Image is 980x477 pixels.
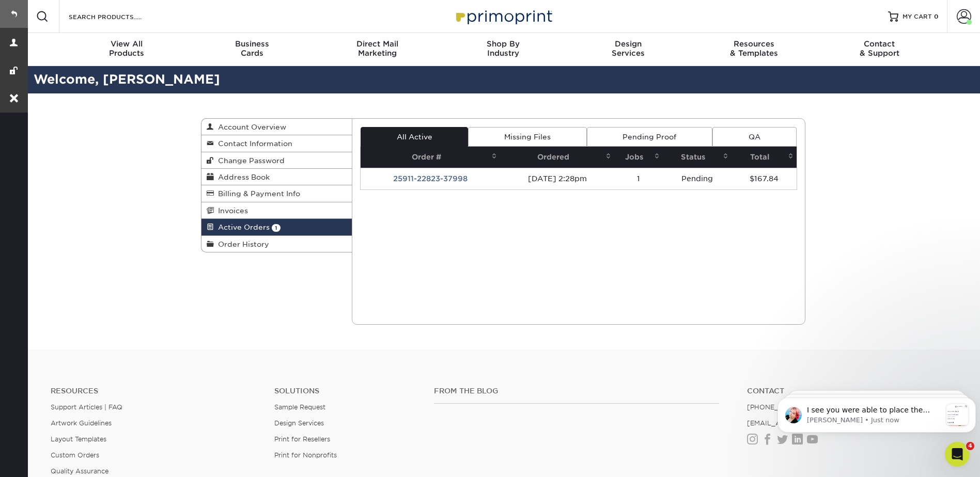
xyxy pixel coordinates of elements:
h4: Resources [51,387,259,395]
span: View All [64,39,190,49]
a: Layout Templates [51,435,106,443]
th: Jobs [614,147,663,168]
h2: Welcome, [PERSON_NAME] [26,70,980,89]
span: Order History [214,240,269,248]
a: Artwork Guidelines [51,419,112,427]
span: 1 [272,224,281,232]
span: Business [189,39,315,49]
a: Contact& Support [817,33,942,66]
h4: From the Blog [434,387,719,395]
h4: Solutions [274,387,418,395]
span: Shop By [440,39,566,49]
a: Sample Request [274,403,325,411]
a: Print for Nonprofits [274,451,337,459]
span: 4 [966,442,974,450]
div: Services [566,39,691,58]
td: 1 [614,168,663,189]
span: Resources [691,39,817,49]
a: Pending Proof [587,127,712,147]
a: Quality Assurance [51,467,108,475]
a: Direct MailMarketing [315,33,440,66]
a: Missing Files [468,127,586,147]
a: Active Orders 1 [201,219,352,235]
a: [EMAIL_ADDRESS][DOMAIN_NAME] [747,419,870,427]
a: Shop ByIndustry [440,33,566,66]
a: QA [712,127,796,147]
td: $167.84 [732,168,796,189]
div: Cards [189,39,315,58]
a: Support Articles | FAQ [51,403,122,411]
a: DesignServices [566,33,691,66]
img: Primoprint [452,5,555,27]
span: Direct Mail [315,39,440,49]
span: Account Overview [214,123,286,131]
a: BusinessCards [189,33,315,66]
span: Invoices [214,206,248,215]
span: Change Password [214,156,285,165]
th: Ordered [500,147,614,168]
div: Products [64,39,190,58]
a: Order History [201,236,352,252]
a: Contact Information [201,135,352,152]
div: & Support [817,39,942,58]
span: Design [566,39,691,49]
a: Address Book [201,169,352,185]
div: Industry [440,39,566,58]
td: Pending [663,168,732,189]
td: 25911-22823-37998 [361,168,500,189]
a: Billing & Payment Info [201,185,352,202]
div: & Templates [691,39,817,58]
a: Invoices [201,202,352,219]
div: Marketing [315,39,440,58]
a: [PHONE_NUMBER] [747,403,811,411]
th: Total [732,147,796,168]
a: Print for Resellers [274,435,330,443]
td: [DATE] 2:28pm [500,168,614,189]
span: Active Orders [214,223,270,231]
a: Contact [747,387,955,395]
span: Billing & Payment Info [214,189,300,198]
span: Contact Information [214,139,292,148]
iframe: Intercom live chat [945,442,970,467]
a: Design Services [274,419,324,427]
span: MY CART [903,12,932,21]
a: View AllProducts [64,33,190,66]
a: Account Overview [201,119,352,135]
a: Change Password [201,152,352,169]
a: Resources& Templates [691,33,817,66]
iframe: Intercom notifications message [773,377,980,449]
span: Address Book [214,173,270,181]
th: Order # [361,147,500,168]
a: All Active [361,127,468,147]
input: SEARCH PRODUCTS..... [68,10,168,23]
span: 0 [934,13,939,20]
th: Status [663,147,732,168]
span: Contact [817,39,942,49]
